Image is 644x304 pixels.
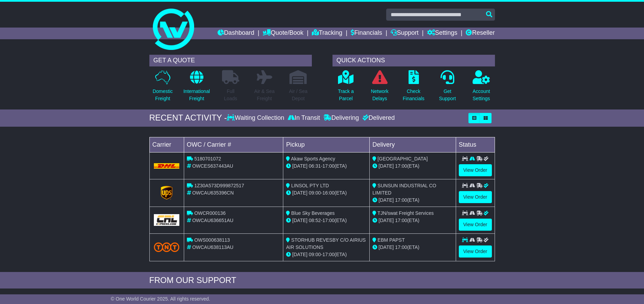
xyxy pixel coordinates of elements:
span: © One World Courier 2025. All rights reserved. [111,296,210,302]
img: TNT_Domestic.png [154,242,180,252]
a: InternationalFreight [183,70,210,106]
span: 17:00 [323,218,335,223]
p: Air & Sea Freight [254,88,275,102]
a: GetSupport [439,70,456,106]
a: Support [391,28,419,39]
div: Delivered [361,114,395,122]
div: In Transit [286,114,322,122]
span: 17:00 [323,252,335,257]
span: 17:00 [395,163,407,169]
a: Reseller [466,28,495,39]
p: Network Delays [371,88,388,102]
div: - (ETA) [286,251,367,258]
span: [GEOGRAPHIC_DATA] [378,156,428,161]
a: NetworkDelays [370,70,389,106]
span: OWCAU635396CN [192,190,234,196]
a: DomesticFreight [152,70,173,106]
span: STORHUB REVESBY C/O AIRIUS AIR SOLUTIONS [286,237,366,250]
p: Get Support [439,88,456,102]
div: (ETA) [372,244,453,251]
div: RECENT ACTIVITY - [149,113,227,123]
td: Carrier [149,137,184,152]
td: OWC / Carrier # [184,137,283,152]
span: [DATE] [379,244,394,250]
div: GET A QUOTE [149,55,312,66]
p: Track a Parcel [338,88,354,102]
span: [DATE] [292,218,307,223]
span: [DATE] [379,197,394,203]
div: (ETA) [372,163,453,170]
span: [DATE] [379,163,394,169]
a: Track aParcel [338,70,354,106]
span: [DATE] [379,218,394,223]
span: OWCAU638113AU [192,244,233,250]
span: TJN/swat Freight Services [378,210,434,216]
img: DHL.png [154,163,180,169]
p: Check Financials [403,88,424,102]
span: OWS000638113 [194,237,230,243]
img: GetCarrierServiceLogo [161,186,172,200]
div: QUICK ACTIONS [332,55,495,66]
span: 17:00 [323,163,335,169]
span: EBM PAPST [378,237,405,243]
a: Tracking [312,28,342,39]
span: 09:00 [309,190,321,196]
span: Blue Sky Beverages [291,210,335,216]
p: Air / Sea Depot [289,88,308,102]
a: CheckFinancials [402,70,425,106]
a: View Order [459,219,492,231]
div: - (ETA) [286,163,367,170]
p: Account Settings [473,88,490,102]
img: GetCarrierServiceLogo [154,214,180,226]
span: 17:00 [395,244,407,250]
span: OWCAU636651AU [192,218,233,223]
span: 06:31 [309,163,321,169]
span: SUNSUN INDUSTRIAL CO LIMITED [372,183,436,196]
a: AccountSettings [472,70,490,106]
span: LINSOL PTY LTD [291,183,329,188]
td: Status [456,137,495,152]
div: - (ETA) [286,217,367,224]
div: (ETA) [372,197,453,204]
a: Financials [351,28,382,39]
span: [DATE] [292,163,307,169]
p: Full Loads [222,88,239,102]
a: View Order [459,164,492,176]
td: Pickup [283,137,370,152]
div: Delivering [322,114,361,122]
span: 17:00 [395,218,407,223]
div: FROM OUR SUPPORT [149,275,495,285]
td: Delivery [369,137,456,152]
a: Dashboard [218,28,254,39]
span: OWCR000136 [194,210,225,216]
p: Domestic Freight [152,88,172,102]
div: Waiting Collection [227,114,286,122]
span: OWCES637443AU [192,163,233,169]
a: View Order [459,191,492,203]
span: 5180701072 [194,156,221,161]
p: International Freight [183,88,210,102]
span: 08:52 [309,218,321,223]
span: 1Z30A573D999872517 [194,183,244,188]
span: 17:00 [395,197,407,203]
span: 09:00 [309,252,321,257]
span: 16:00 [323,190,335,196]
a: Quote/Book [263,28,303,39]
span: [DATE] [292,252,307,257]
div: (ETA) [372,217,453,224]
span: Akaw Sports Agency [291,156,335,161]
span: [DATE] [292,190,307,196]
div: - (ETA) [286,189,367,197]
a: Settings [427,28,457,39]
a: View Order [459,245,492,258]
